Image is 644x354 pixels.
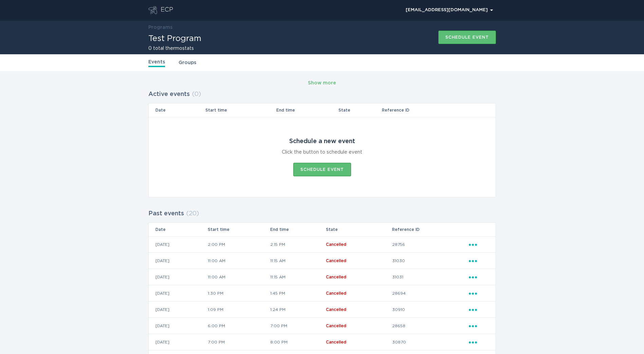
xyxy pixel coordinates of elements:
[149,223,496,236] tr: Table Headers
[149,285,496,301] tr: 977a8c299a6d4d4bae2186839c9c1f45
[326,275,346,279] span: Cancelled
[392,253,468,269] td: 31030
[148,25,172,30] a: Programs
[149,285,208,301] td: [DATE]
[326,259,346,263] span: Cancelled
[149,236,496,253] tr: 9c94655681404001bb9b6ee5353900cc
[207,223,270,236] th: Start time
[149,301,496,318] tr: 26f846e47cc84cf084f01c40c005bf56
[149,334,208,350] td: [DATE]
[469,290,489,297] div: Popover menu
[149,236,208,253] td: [DATE]
[403,5,496,15] div: Popover menu
[392,223,468,236] th: Reference ID
[270,269,326,285] td: 11:15 AM
[469,273,489,281] div: Popover menu
[392,236,468,253] td: 28756
[392,318,468,334] td: 28658
[445,35,489,39] div: Schedule event
[270,223,326,236] th: End time
[148,58,165,67] a: Events
[148,46,201,51] h2: 0 total thermostats
[469,306,489,313] div: Popover menu
[392,285,468,301] td: 28694
[161,6,173,14] div: ECP
[207,318,270,334] td: 6:00 PM
[326,340,346,344] span: Cancelled
[149,269,496,285] tr: 1f60d1ef0d9f4cb3b6247fad632ea0e4
[270,236,326,253] td: 2:15 PM
[282,149,362,156] div: Click the button to schedule event
[469,322,489,330] div: Popover menu
[308,79,336,87] div: Show more
[300,168,344,172] div: Schedule event
[149,103,205,117] th: Date
[149,223,208,236] th: Date
[207,301,270,318] td: 1:09 PM
[149,318,208,334] td: [DATE]
[205,103,276,117] th: Start time
[179,59,196,66] a: Groups
[148,88,190,100] h2: Active events
[338,103,382,117] th: State
[192,91,201,97] span: ( 0 )
[469,257,489,264] div: Popover menu
[270,253,326,269] td: 11:15 AM
[149,318,496,334] tr: fbf13a2f044d4153897af626148b5b4b
[326,242,346,247] span: Cancelled
[148,35,201,43] h1: Test Program
[207,269,270,285] td: 11:00 AM
[149,253,208,269] td: [DATE]
[270,301,326,318] td: 1:24 PM
[270,318,326,334] td: 7:00 PM
[406,8,493,12] div: [EMAIL_ADDRESS][DOMAIN_NAME]
[207,334,270,350] td: 7:00 PM
[392,334,468,350] td: 30870
[207,253,270,269] td: 11:00 AM
[438,31,496,44] button: Schedule event
[326,308,346,312] span: Cancelled
[148,6,157,14] button: Go to dashboard
[392,301,468,318] td: 30910
[392,269,468,285] td: 31031
[469,241,489,248] div: Popover menu
[469,338,489,346] div: Popover menu
[270,285,326,301] td: 1:45 PM
[326,291,346,295] span: Cancelled
[326,223,392,236] th: State
[149,253,496,269] tr: 1a3d54d7fa734022bd43a92e3a28428a
[148,208,184,220] h2: Past events
[270,334,326,350] td: 8:00 PM
[308,78,336,88] button: Show more
[293,163,351,176] button: Schedule event
[149,301,208,318] td: [DATE]
[289,138,355,145] div: Schedule a new event
[207,285,270,301] td: 1:30 PM
[382,103,468,117] th: Reference ID
[207,236,270,253] td: 2:00 PM
[149,269,208,285] td: [DATE]
[326,324,346,328] span: Cancelled
[186,211,199,217] span: ( 20 )
[149,334,496,350] tr: 5d4eced92b5e48b08a4912069bf42f3f
[149,103,496,117] tr: Table Headers
[276,103,338,117] th: End time
[403,5,496,15] button: Open user account details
